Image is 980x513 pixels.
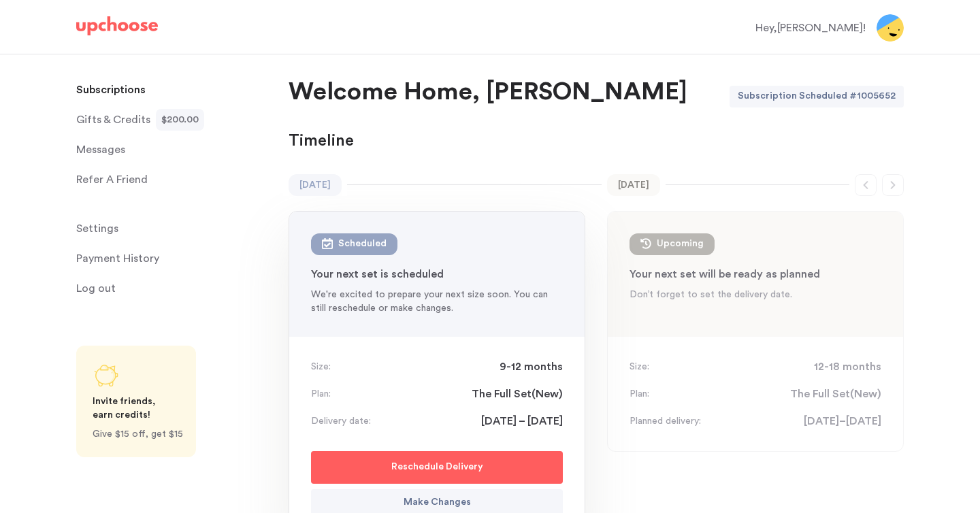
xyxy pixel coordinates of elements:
[607,174,660,196] time: [DATE]
[630,288,881,301] p: Don’t forget to set the delivery date.
[76,245,272,272] a: Payment History
[630,414,701,428] p: Planned delivery:
[76,106,272,133] a: Gifts & Credits$200.00
[76,106,150,133] span: Gifts & Credits
[76,76,146,103] p: Subscriptions
[76,215,272,242] a: Settings
[76,275,116,302] span: Log out
[804,413,881,429] span: [DATE]–[DATE]
[76,275,272,302] a: Log out
[630,360,649,374] p: Size:
[311,266,563,282] p: Your next set is scheduled
[311,414,371,428] p: Delivery date:
[76,245,159,272] p: Payment History
[849,86,904,107] div: # 1005652
[76,215,118,242] span: Settings
[76,136,272,163] a: Messages
[730,86,849,107] div: Subscription Scheduled
[814,359,881,375] span: 12-18 months
[311,451,563,484] button: Reschedule Delivery
[76,136,125,163] span: Messages
[500,359,563,375] span: 9-12 months
[76,166,148,193] p: Refer A Friend
[289,174,342,196] time: [DATE]
[289,76,687,109] p: Welcome Home, [PERSON_NAME]
[630,266,881,282] p: Your next set will be ready as planned
[76,346,196,457] a: Share UpChoose
[404,495,471,511] p: Make Changes
[481,413,563,429] span: [DATE] – [DATE]
[76,76,272,103] a: Subscriptions
[657,236,704,252] div: Upcoming
[76,16,158,35] img: UpChoose
[289,131,354,152] p: Timeline
[391,459,483,476] p: Reschedule Delivery
[472,386,563,402] span: The Full Set ( New )
[338,236,387,252] div: Scheduled
[790,386,881,402] span: The Full Set ( New )
[161,109,199,131] span: $200.00
[630,387,649,401] p: Plan:
[76,166,272,193] a: Refer A Friend
[755,20,866,36] div: Hey, [PERSON_NAME] !
[311,360,331,374] p: Size:
[311,288,563,315] p: We're excited to prepare your next size soon. You can still reschedule or make changes.
[311,387,331,401] p: Plan:
[76,16,158,42] a: UpChoose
